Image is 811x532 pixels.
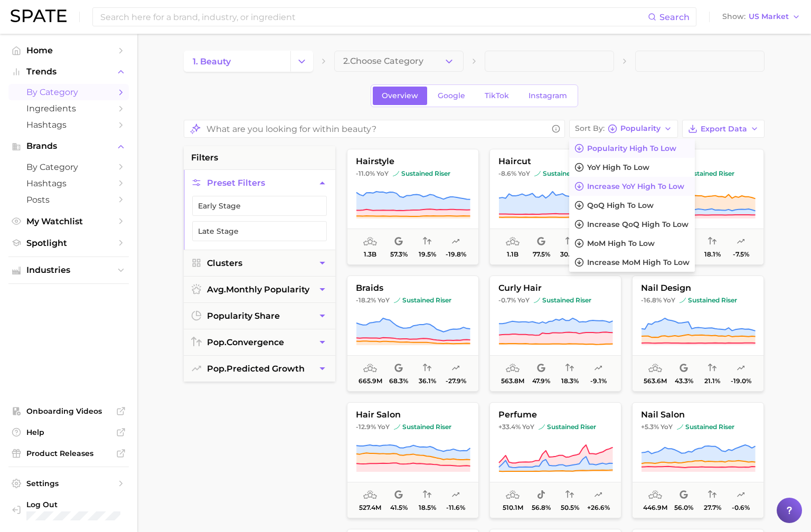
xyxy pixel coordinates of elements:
[207,364,305,374] span: predicted growth
[343,56,423,66] span: 2. Choose Category
[587,504,610,511] span: +26.6%
[587,182,684,191] span: Increase YoY high to low
[363,362,377,375] span: average monthly popularity: Very High Popularity
[661,423,673,431] span: YoY
[565,235,574,248] span: popularity convergence: Low Convergence
[675,377,693,385] span: 43.3%
[534,297,540,303] img: sustained riser
[704,504,721,511] span: 27.7%
[394,296,451,305] span: sustained riser
[489,149,621,265] button: haircut-8.6% YoYsustained risersustained riser1.1b77.5%30.6%-5.6%
[506,489,520,501] span: average monthly popularity: Very High Popularity
[363,235,377,248] span: average monthly popularity: Very High Popularity
[532,377,550,385] span: 47.9%
[191,151,218,164] span: filters
[641,296,662,304] span: -16.8%
[347,275,479,392] button: braids-18.2% YoYsustained risersustained riser665.9m68.3%36.1%-27.9%
[490,410,621,420] span: perfume
[633,157,763,166] span: nail art
[184,170,335,196] button: Preset Filters
[451,489,460,501] span: popularity predicted growth: Uncertain
[518,169,530,178] span: YoY
[485,91,509,100] span: TikTok
[26,427,111,437] span: Help
[8,213,129,230] a: My Watchlist
[347,402,479,518] button: hair salon-12.9% YoYsustained risersustained riser527.4m41.5%18.5%-11.6%
[561,504,579,511] span: 50.5%
[708,489,716,501] span: popularity convergence: Low Convergence
[207,284,226,294] abbr: average
[378,296,390,305] span: YoY
[663,296,675,305] span: YoY
[522,423,534,431] span: YoY
[737,362,745,375] span: popularity predicted growth: Very Unlikely
[560,251,579,258] span: 30.6%
[632,402,764,518] button: nail salon+5.3% YoYsustained risersustained riser446.9m56.0%27.7%-0.6%
[26,120,111,130] span: Hashtags
[704,251,721,258] span: 18.1%
[8,445,129,461] a: Product Releases
[334,51,464,72] button: 2.Choose Category
[451,235,460,248] span: popularity predicted growth: Uncertain
[429,87,474,105] a: Google
[26,479,111,488] span: Settings
[534,169,592,178] span: sustained riser
[26,178,111,188] span: Hashtags
[506,235,520,248] span: average monthly popularity: Very High Popularity
[677,424,683,430] img: sustained riser
[192,221,327,241] button: Late Stage
[594,489,602,501] span: popularity predicted growth: Very Likely
[565,489,574,501] span: popularity convergence: Medium Convergence
[184,356,335,382] button: pop.predicted growth
[11,9,67,22] img: SPATE
[207,311,280,321] span: popularity share
[680,489,688,501] span: popularity share: Google
[356,169,375,177] span: -11.0%
[394,489,403,501] span: popularity share: Google
[682,120,765,138] button: Export Data
[517,296,530,305] span: YoY
[537,489,545,501] span: popularity share: TikTok
[587,144,676,153] span: Popularity high to low
[193,56,231,66] span: 1. beauty
[382,91,418,100] span: Overview
[537,362,545,375] span: popularity share: Google
[737,489,745,501] span: popularity predicted growth: Very Unlikely
[373,87,427,105] a: Overview
[192,196,327,216] button: Early Stage
[26,216,111,226] span: My Watchlist
[8,192,129,208] a: Posts
[503,504,523,511] span: 510.1m
[704,377,720,385] span: 21.1%
[26,67,111,77] span: Trends
[8,117,129,133] a: Hashtags
[393,169,450,178] span: sustained riser
[490,157,621,166] span: haircut
[733,251,749,258] span: -7.5%
[569,139,695,272] ul: Sort ByPopularity
[701,125,747,134] span: Export Data
[8,476,129,491] a: Settings
[207,337,284,347] span: convergence
[633,283,763,293] span: nail design
[394,235,403,248] span: popularity share: Google
[674,504,693,511] span: 56.0%
[498,423,521,431] span: +33.4%
[8,100,129,117] a: Ingredients
[26,449,111,458] span: Product Releases
[363,489,377,501] span: average monthly popularity: Very High Popularity
[476,87,518,105] a: TikTok
[677,423,734,431] span: sustained riser
[290,51,313,72] button: Change Category
[389,377,408,385] span: 68.3%
[347,283,478,293] span: braids
[8,235,129,251] a: Spotlight
[99,8,648,26] input: Search here for a brand, industry, or ingredient
[594,362,602,375] span: popularity predicted growth: Uncertain
[347,157,478,166] span: hairstyle
[390,251,408,258] span: 57.3%
[537,235,545,248] span: popularity share: Google
[680,296,737,305] span: sustained riser
[26,103,111,113] span: Ingredients
[394,424,400,430] img: sustained riser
